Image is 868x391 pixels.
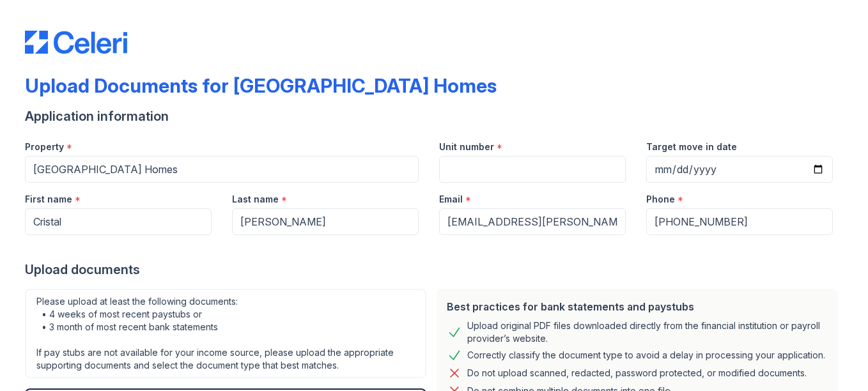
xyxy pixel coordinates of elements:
[232,193,279,206] label: Last name
[25,261,843,279] div: Upload documents
[467,348,825,363] div: Correctly classify the document type to avoid a delay in processing your application.
[447,299,828,314] div: Best practices for bank statements and paystubs
[467,365,807,381] div: Do not upload scanned, redacted, password protected, or modified documents.
[25,193,72,206] label: First name
[439,141,494,153] label: Unit number
[646,193,675,206] label: Phone
[25,289,426,378] div: Please upload at least the following documents: • 4 weeks of most recent paystubs or • 3 month of...
[25,107,843,125] div: Application information
[25,141,64,153] label: Property
[467,319,828,345] div: Upload original PDF files downloaded directly from the financial institution or payroll provider’...
[646,141,737,153] label: Target move in date
[439,193,463,206] label: Email
[25,74,497,97] div: Upload Documents for [GEOGRAPHIC_DATA] Homes
[25,31,127,54] img: CE_Logo_Blue-a8612792a0a2168367f1c8372b55b34899dd931a85d93a1a3d3e32e68fde9ad4.png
